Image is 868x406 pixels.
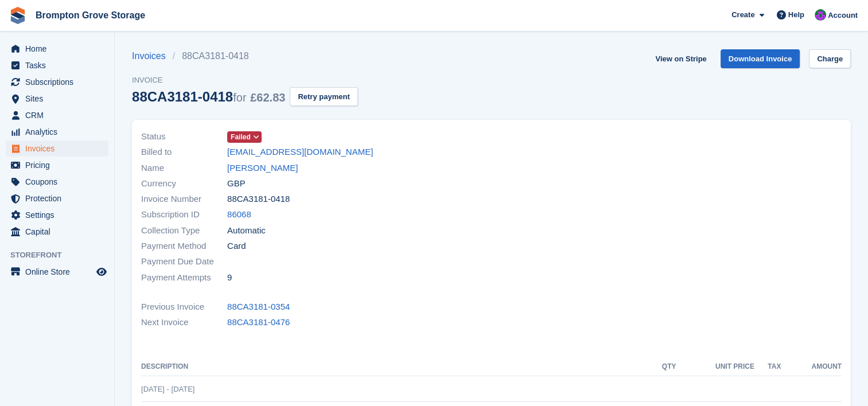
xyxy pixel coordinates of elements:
[6,157,108,173] a: menu
[6,41,108,57] a: menu
[141,300,227,314] span: Previous Invoice
[132,49,173,63] a: Invoices
[676,358,754,376] th: Unit Price
[95,265,108,279] a: Preview store
[141,385,194,393] span: [DATE] - [DATE]
[227,177,246,190] span: GBP
[141,208,227,221] span: Subscription ID
[141,316,227,329] span: Next Invoice
[10,249,114,261] span: Storefront
[731,9,754,21] span: Create
[6,107,108,123] a: menu
[781,358,842,376] th: Amount
[815,9,826,21] img: Jo Brock
[25,124,94,140] span: Analytics
[227,224,266,237] span: Automatic
[132,49,358,63] nav: breadcrumbs
[132,75,358,86] span: Invoice
[141,224,227,237] span: Collection Type
[6,190,108,206] a: menu
[25,74,94,90] span: Subscriptions
[25,224,94,240] span: Capital
[6,124,108,140] a: menu
[25,190,94,206] span: Protection
[788,9,804,21] span: Help
[648,358,676,376] th: QTY
[721,49,800,68] a: Download Invoice
[25,57,94,73] span: Tasks
[6,264,108,280] a: menu
[9,7,26,24] img: stora-icon-8386f47178a22dfd0bd8f6a31ec36ba5ce8667c1dd55bd0f319d3a0aa187defe.svg
[227,300,290,314] a: 88CA3181-0354
[6,91,108,107] a: menu
[25,140,94,157] span: Invoices
[651,49,711,68] a: View on Stripe
[6,174,108,190] a: menu
[141,146,227,159] span: Billed to
[25,107,94,123] span: CRM
[6,207,108,223] a: menu
[25,157,94,173] span: Pricing
[141,255,227,268] span: Payment Due Date
[6,224,108,240] a: menu
[141,193,227,206] span: Invoice Number
[141,240,227,253] span: Payment Method
[227,316,290,329] a: 88CA3181-0476
[25,207,94,223] span: Settings
[6,57,108,73] a: menu
[227,208,251,221] a: 86068
[809,49,851,68] a: Charge
[6,74,108,90] a: menu
[231,132,251,142] span: Failed
[290,87,357,106] button: Retry payment
[227,240,246,253] span: Card
[227,146,373,159] a: [EMAIL_ADDRESS][DOMAIN_NAME]
[227,130,262,143] a: Failed
[828,10,858,21] span: Account
[250,91,285,104] span: £62.83
[141,271,227,284] span: Payment Attempts
[141,130,227,143] span: Status
[227,271,232,284] span: 9
[233,91,246,104] span: for
[25,264,94,280] span: Online Store
[132,89,285,104] div: 88CA3181-0418
[31,6,150,25] a: Brompton Grove Storage
[25,91,94,107] span: Sites
[141,177,227,190] span: Currency
[141,162,227,175] span: Name
[25,174,94,190] span: Coupons
[227,193,290,206] span: 88CA3181-0418
[227,162,298,175] a: [PERSON_NAME]
[25,41,94,57] span: Home
[6,140,108,157] a: menu
[754,358,781,376] th: Tax
[141,358,648,376] th: Description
